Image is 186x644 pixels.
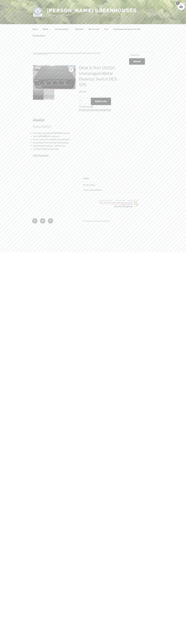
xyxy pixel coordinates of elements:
[33,132,120,135] li: Five auto-sensing 10/100 Mbps ports
[86,26,102,32] a: My Account
[176,1,180,5] span: 1
[30,26,156,39] nav: Top Menu
[73,26,86,32] a: Checkout
[39,52,48,54] a: Equipment
[30,26,40,32] a: Home
[33,52,38,54] a: Home
[129,52,153,58] input: Search products…
[33,135,120,138] li: Auto-MDI/MDIX crossover
[44,89,54,100] img: Dlink 5-Port 10/100 Unmanaged Metal Desktop Switch DES-105 - Image 2
[79,65,122,87] h1: Dlink 5-Port 10/100 Unmanaged Metal Desktop Switch DES-105
[33,141,120,144] li: Innovative D-Link Green technology
[30,32,48,39] a: Storage Space
[79,91,86,93] bdi: 10.00
[102,26,111,32] a: Cart
[83,178,154,180] h2: Legal
[32,218,76,225] nav: Footer Social Links Menu
[33,52,122,58] nav: Breadcrumb
[129,58,145,65] button: Search
[33,138,120,141] li: Flow Control for reliable transmission
[47,14,137,17] p: "We deal to meet again"
[33,147,120,151] li: Limited Lifetime Warranty
[33,144,120,147] li: Solid metal housing – built to last
[33,124,122,129] h2: Description
[53,26,72,32] a: Environmental
[91,98,111,105] button: Add to cart
[41,26,53,32] a: Media
[100,109,111,111] a: Equipment
[111,26,143,32] a: Greenhouses/property for Sale
[33,89,44,100] img: Dlink 5-Port 10/100 Unmanaged Metal Desktop Switch DES-105
[32,174,154,218] aside: Footer
[89,109,100,111] a: Computers
[69,67,74,72] a: View full-screen image gallery
[83,220,110,222] a: Proudly powered by WordPress
[83,189,102,191] a: Terms and Conditions
[47,8,137,13] a: [PERSON_NAME] Greenhouses
[129,52,153,74] aside: Blog Sidebar
[79,105,111,111] span: Categories: , ,
[83,184,95,186] a: Privacy Policy
[33,154,49,157] a: Dlink Datasheet
[83,182,154,193] nav: Legal
[79,91,80,93] span: $
[79,98,90,104] input: Product quantity
[33,6,42,17] img: Burt's Greenhouses
[33,118,45,121] a: Description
